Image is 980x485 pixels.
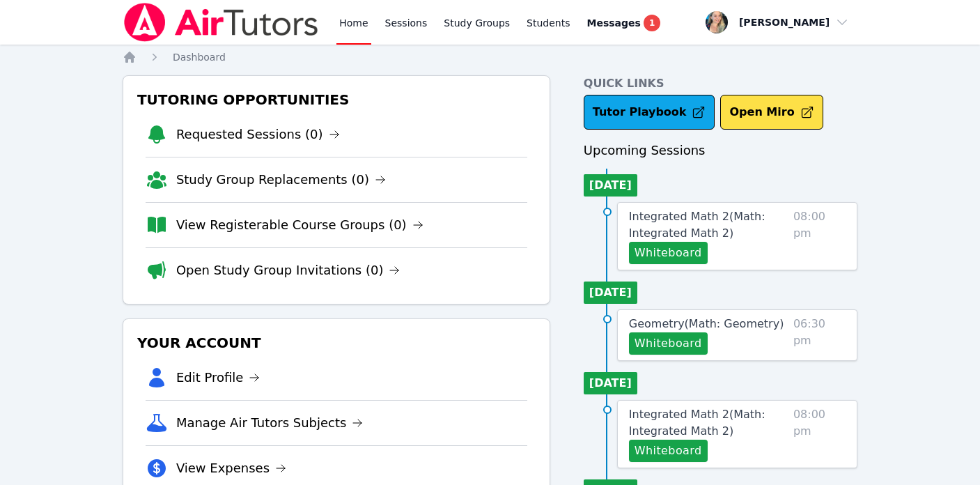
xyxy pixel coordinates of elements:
h3: Upcoming Sessions [584,141,857,160]
li: [DATE] [584,282,637,304]
li: [DATE] [584,372,637,394]
h3: Tutoring Opportunities [134,87,538,112]
span: 1 [644,15,660,31]
a: View Registerable Course Groups (0) [176,215,423,235]
span: Messages [587,16,641,30]
a: Requested Sessions (0) [176,125,340,144]
button: Whiteboard [629,242,708,264]
span: 08:00 pm [793,208,846,264]
span: Dashboard [173,52,226,63]
button: Whiteboard [629,332,708,355]
a: Dashboard [173,50,226,64]
a: Integrated Math 2(Math: Integrated Math 2) [629,406,788,440]
li: [DATE] [584,174,637,197]
nav: Breadcrumb [123,50,857,64]
button: Open Miro [720,95,823,130]
img: Air Tutors [123,3,320,42]
button: Whiteboard [629,440,708,462]
a: Edit Profile [176,368,260,387]
h3: Your Account [134,330,538,355]
a: Manage Air Tutors Subjects [176,413,364,433]
a: Tutor Playbook [584,95,715,130]
a: Study Group Replacements (0) [176,170,386,190]
span: Geometry ( Math: Geometry ) [629,317,784,330]
a: View Expenses [176,459,286,478]
a: Geometry(Math: Geometry) [629,316,784,332]
span: Integrated Math 2 ( Math: Integrated Math 2 ) [629,408,765,438]
span: Integrated Math 2 ( Math: Integrated Math 2 ) [629,210,765,240]
a: Open Study Group Invitations (0) [176,261,400,280]
a: Integrated Math 2(Math: Integrated Math 2) [629,208,788,242]
span: 06:30 pm [793,316,846,355]
h4: Quick Links [584,75,857,92]
span: 08:00 pm [793,406,846,462]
